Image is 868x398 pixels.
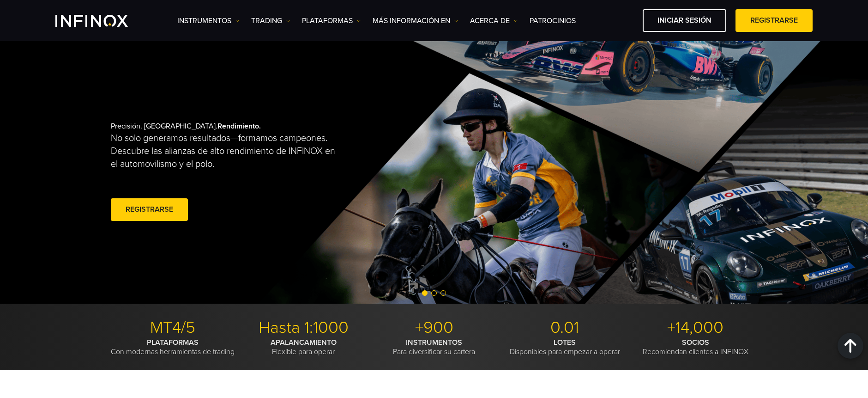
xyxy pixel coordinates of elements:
[682,338,709,347] strong: SOCIOS
[111,318,235,338] p: MT4/5
[406,338,462,347] strong: INSTRUMENTOS
[55,15,150,27] a: INFINOX Logo
[241,318,365,338] p: Hasta 1:1000
[373,15,458,26] a: Más información en
[147,338,199,347] strong: PLATAFORMAS
[251,15,290,26] a: TRADING
[372,318,496,338] p: +900
[530,15,576,26] a: Patrocinios
[271,338,337,347] strong: APALANCAMIENTO
[470,15,518,26] a: ACERCA DE
[177,15,240,26] a: Instrumentos
[372,338,496,356] p: Para diversificar su cartera
[633,338,757,356] p: Recomiendan clientes a INFINOX
[111,107,402,238] div: Precisión. [GEOGRAPHIC_DATA].
[111,198,188,221] a: Registrarse
[643,9,726,32] a: Iniciar sesión
[554,338,576,347] strong: LOTES
[217,122,261,131] strong: Rendimiento.
[422,290,428,296] span: Go to slide 1
[111,338,235,356] p: Con modernas herramientas de trading
[111,132,344,171] p: No solo generamos resultados—formamos campeones. Descubre las alianzas de alto rendimiento de INF...
[440,290,446,296] span: Go to slide 3
[503,318,627,338] p: 0.01
[633,318,757,338] p: +14,000
[735,9,813,32] a: Registrarse
[503,338,627,356] p: Disponibles para empezar a operar
[431,290,437,296] span: Go to slide 2
[302,15,361,26] a: PLATAFORMAS
[241,338,365,356] p: Flexible para operar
